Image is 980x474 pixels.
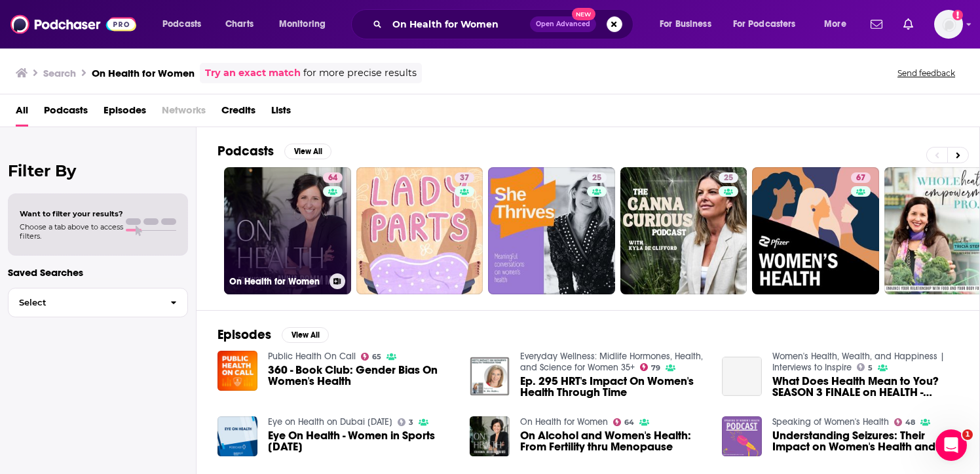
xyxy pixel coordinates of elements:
[640,363,661,371] a: 79
[520,376,706,398] a: Ep. 295 HRT's Impact On Women's Health Through Time
[952,10,963,20] svg: Add a profile image
[20,209,123,218] span: Want to filter your results?
[8,161,188,180] h2: Filter By
[162,15,201,33] span: Podcasts
[905,420,915,425] span: 48
[815,14,863,35] button: open menu
[268,365,454,387] a: 360 - Book Club: Gender Bias On Women's Health
[772,351,945,373] a: Women's Health, Wealth, and Happiness | Interviews to Inspire
[520,416,608,427] a: On Health for Women
[772,376,958,398] a: What Does Health Mean to You? SEASON 3 FINALE on HEALTH - Women Define Health in One Powerful Word
[361,353,382,361] a: 65
[162,100,206,127] span: Networks
[488,167,615,294] a: 25
[470,357,510,397] img: Ep. 295 HRT's Impact On Women's Health Through Time
[934,10,963,39] button: Show profile menu
[824,15,846,33] span: More
[217,416,257,456] img: Eye On Health - Women in Sports 28.11.2017
[328,172,337,185] span: 64
[43,67,76,79] h3: Search
[470,416,510,456] img: On Alcohol and Women's Health: From Fertility thru Menopause
[455,172,474,183] a: 37
[935,429,967,461] iframe: Intercom live chat
[868,365,873,371] span: 5
[205,66,301,81] a: Try an exact match
[520,351,703,373] a: Everyday Wellness: Midlife Hormones, Health, and Science for Women 35+
[719,172,738,183] a: 25
[224,167,351,294] a: 64On Health for Women
[279,15,326,33] span: Monitoring
[572,8,595,20] span: New
[722,416,762,456] img: Understanding Seizures: Their Impact on Women's Health and Hormonal Influences
[217,143,331,159] a: PodcastsView All
[898,13,918,35] a: Show notifications dropdown
[217,351,257,391] img: 360 - Book Club: Gender Bias On Women's Health
[934,10,963,39] img: User Profile
[530,16,596,32] button: Open AdvancedNew
[725,14,815,35] button: open menu
[268,430,454,452] span: Eye On Health - Women in Sports [DATE]
[323,172,343,183] a: 64
[856,172,865,185] span: 67
[268,416,392,427] a: Eye on Health on Dubai Today
[44,100,88,127] a: Podcasts
[16,100,28,127] a: All
[894,418,916,426] a: 48
[722,357,762,397] a: What Does Health Mean to You? SEASON 3 FINALE on HEALTH - Women Define Health in One Powerful Word
[153,14,218,35] button: open menu
[934,10,963,39] span: Logged in as NatashaShah
[660,15,711,33] span: For Business
[8,266,188,279] p: Saved Searches
[229,276,324,287] h3: On Health for Women
[282,327,329,343] button: View All
[772,430,958,452] a: Understanding Seizures: Their Impact on Women's Health and Hormonal Influences
[92,67,195,79] h3: On Health for Women
[398,418,414,426] a: 3
[225,15,254,33] span: Charts
[409,420,413,425] span: 3
[20,222,123,241] span: Choose a tab above to access filters.
[270,14,343,35] button: open menu
[851,172,871,183] a: 67
[536,21,590,28] span: Open Advanced
[387,14,530,35] input: Search podcasts, credits, & more...
[460,172,469,185] span: 37
[9,298,160,307] span: Select
[217,14,261,35] a: Charts
[620,167,747,294] a: 25
[733,15,796,33] span: For Podcasters
[217,143,274,159] h2: Podcasts
[752,167,879,294] a: 67
[10,12,136,37] a: Podchaser - Follow, Share and Rate Podcasts
[364,9,646,39] div: Search podcasts, credits, & more...
[613,418,635,426] a: 64
[217,326,329,343] a: EpisodesView All
[221,100,255,127] a: Credits
[772,416,889,427] a: Speaking of Women's Health
[104,100,146,127] a: Episodes
[217,326,271,343] h2: Episodes
[587,172,607,183] a: 25
[894,68,959,79] button: Send feedback
[356,167,483,294] a: 37
[271,100,291,127] span: Lists
[520,430,706,452] a: On Alcohol and Women's Health: From Fertility thru Menopause
[303,66,417,81] span: for more precise results
[962,429,973,440] span: 1
[650,14,728,35] button: open menu
[724,172,733,185] span: 25
[624,420,634,425] span: 64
